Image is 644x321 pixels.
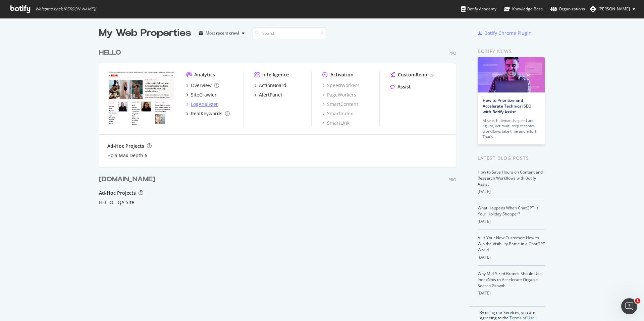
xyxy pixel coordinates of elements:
div: Assist [397,83,411,90]
span: Andy Macharg [598,6,630,12]
div: SiteCrawler [191,91,217,98]
img: How to Prioritize and Accelerate Technical SEO with Botify Assist [478,57,545,92]
a: SpeedWorkers [322,82,360,89]
a: Overview [186,82,219,89]
div: Most recent crawl [206,31,239,35]
div: Intelligence [262,71,289,78]
a: Terms of Use [509,315,535,321]
a: AI Is Your New Customer: How to Win the Visibility Battle in a ChatGPT World [478,235,545,253]
a: SmartIndex [322,110,353,117]
a: HELLO - QA Site [99,199,134,206]
input: Search [253,27,326,39]
a: CustomReports [390,71,434,78]
div: [DATE] [478,218,545,224]
div: [DATE] [478,254,545,260]
div: PRO [448,177,456,183]
a: Why Mid-Sized Brands Should Use IndexNow to Accelerate Organic Search Growth [478,271,542,288]
div: AI search demands speed and agility, yet multi-step technical workflows take time and effort. Tha... [483,118,540,139]
button: Most recent crawl [197,28,247,39]
div: AlertPanel [259,91,282,98]
div: Analytics [194,71,215,78]
div: Overview [191,82,212,89]
a: Hola Max Depth 6 [107,152,147,159]
a: HELLO [99,48,124,58]
div: Knowledge Base [504,6,543,12]
img: www.hellomagazine.com [107,71,175,126]
a: Assist [390,83,411,90]
span: 1 [635,298,640,304]
div: Botify Chrome Plugin [484,30,532,37]
a: PageWorkers [322,91,356,98]
div: LogAnalyzer [191,101,218,108]
div: ActionBoard [259,82,286,89]
div: [DOMAIN_NAME] [99,175,155,184]
iframe: Intercom live chat [621,298,637,314]
div: [DATE] [478,290,545,296]
div: CustomReports [398,71,434,78]
div: [DATE] [478,189,545,195]
div: Botify news [478,48,545,55]
div: RealKeywords [191,110,222,117]
button: [PERSON_NAME] [585,4,641,14]
a: ActionBoard [254,82,286,89]
div: Latest Blog Posts [478,154,545,162]
a: How to Prioritize and Accelerate Technical SEO with Botify Assist [483,98,531,115]
div: Ad-Hoc Projects [107,143,144,149]
a: Botify Chrome Plugin [478,30,532,37]
div: Organizations [550,6,585,12]
div: Botify Academy [461,6,496,12]
a: LogAnalyzer [186,101,218,108]
a: SiteCrawler [186,91,217,98]
div: grid [99,40,462,261]
a: How to Save Hours on Content and Research Workflows with Botify Assist [478,169,543,187]
div: By using our Services, you are agreeing to the [469,306,545,321]
div: HELLO [99,48,121,58]
a: SmartLink [322,120,350,126]
div: Pro [448,50,456,56]
div: Activation [330,71,354,78]
a: AlertPanel [254,91,282,98]
a: What Happens When ChatGPT Is Your Holiday Shopper? [478,205,538,217]
span: Welcome back, [PERSON_NAME] ! [35,6,96,12]
a: SmartContent [322,101,358,108]
div: Ad-Hoc Projects [99,190,136,196]
a: RealKeywords [186,110,230,117]
div: My Web Properties [99,26,191,40]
